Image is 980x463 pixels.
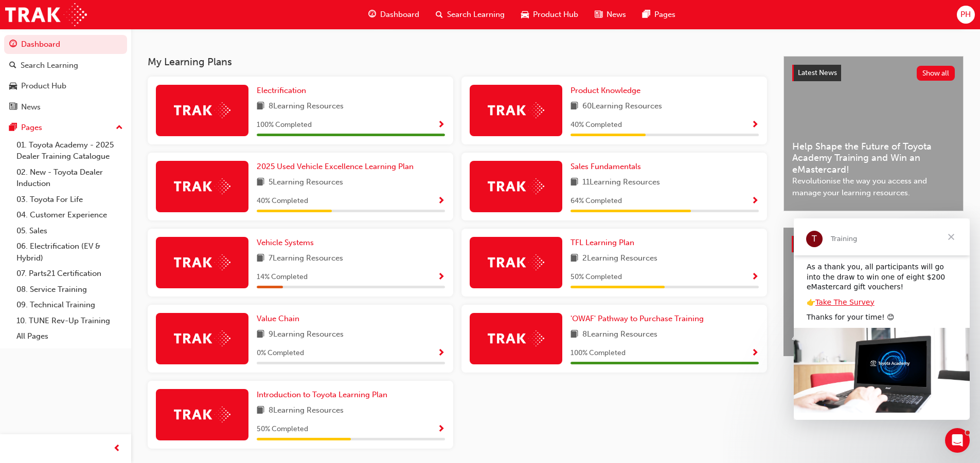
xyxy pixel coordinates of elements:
span: 14 % Completed [257,271,308,283]
span: 60 Learning Resources [582,100,662,113]
span: Show Progress [751,121,759,130]
span: guage-icon [9,40,17,49]
button: Pages [4,118,127,137]
span: news-icon [9,103,17,112]
span: Product Hub [533,9,578,21]
span: Sales Fundamentals [571,162,641,171]
a: Vehicle Systems [257,237,318,249]
span: Product Knowledge [571,86,640,95]
span: Dashboard [380,9,419,21]
span: car-icon [9,82,17,91]
span: 50 % Completed [571,271,622,283]
span: Show Progress [437,349,445,358]
span: 8 Learning Resources [269,100,344,113]
span: 4x4 and Towing [792,332,906,344]
a: 07. Parts21 Certification [12,266,127,282]
a: Product HubShow all [792,236,955,252]
button: Show Progress [751,347,759,360]
img: Trak [174,406,230,422]
a: Sales Fundamentals [571,161,645,173]
button: Show Progress [437,195,445,208]
button: DashboardSearch LearningProduct HubNews [4,33,127,118]
span: 40 % Completed [257,195,308,207]
a: 4x4 and Towing [783,228,915,356]
a: 09. Technical Training [12,297,127,313]
img: Trak [488,178,544,194]
a: pages-iconPages [634,4,684,25]
a: Latest NewsShow allHelp Shape the Future of Toyota Academy Training and Win an eMastercard!Revolu... [783,56,964,211]
span: Pages [654,9,675,21]
span: prev-icon [113,442,121,455]
a: car-iconProduct Hub [513,4,586,25]
a: 03. Toyota For Life [12,192,127,208]
span: 100 % Completed [257,119,312,131]
a: TFL Learning Plan [571,237,638,249]
button: Show Progress [437,423,445,436]
span: 8 Learning Resources [269,404,344,417]
a: 01. Toyota Academy - 2025 Dealer Training Catalogue [12,137,127,164]
span: Latest News [798,68,837,77]
a: 10. TUNE Rev-Up Training [12,313,127,329]
span: book-icon [571,100,578,113]
span: Show Progress [437,425,445,434]
span: book-icon [257,100,264,113]
span: 50 % Completed [257,423,308,435]
a: 'OWAF' Pathway to Purchase Training [571,313,708,325]
span: Value Chain [257,314,299,323]
button: PH [957,6,975,24]
span: Show Progress [751,349,759,358]
h3: My Learning Plans [148,56,767,68]
span: book-icon [257,176,264,189]
span: 7 Learning Resources [269,252,343,265]
iframe: Intercom live chat [945,428,970,453]
iframe: Intercom live chat message [794,218,970,420]
span: search-icon [9,61,16,70]
a: news-iconNews [586,4,634,25]
span: 0 % Completed [257,347,304,359]
span: search-icon [436,8,443,21]
span: book-icon [571,176,578,189]
img: Trak [174,254,230,270]
span: guage-icon [368,8,376,21]
a: Introduction to Toyota Learning Plan [257,389,391,401]
span: Show Progress [437,273,445,282]
a: 2025 Used Vehicle Excellence Learning Plan [257,161,418,173]
span: Electrification [257,86,306,95]
a: 05. Sales [12,223,127,239]
div: Product Hub [21,80,66,92]
span: news-icon [595,8,602,21]
button: Show Progress [437,347,445,360]
span: 5 Learning Resources [269,176,343,189]
button: Show Progress [437,119,445,132]
span: News [607,9,626,21]
a: Trak [5,3,87,26]
span: 40 % Completed [571,119,622,131]
span: pages-icon [9,123,17,133]
span: Show Progress [751,197,759,206]
button: Show Progress [751,271,759,284]
div: News [21,101,41,113]
a: Electrification [257,85,310,97]
img: Trak [174,330,230,346]
span: up-icon [116,121,123,135]
span: 'OWAF' Pathway to Purchase Training [571,314,704,323]
span: book-icon [571,252,578,265]
span: Show Progress [437,197,445,206]
a: search-iconSearch Learning [427,4,513,25]
span: Vehicle Systems [257,238,314,247]
a: News [4,98,127,117]
span: 9 Learning Resources [269,328,344,341]
span: 8 Learning Resources [582,328,657,341]
span: 11 Learning Resources [582,176,660,189]
span: Show Progress [437,121,445,130]
a: 08. Service Training [12,282,127,298]
img: Trak [174,102,230,118]
img: Trak [488,102,544,118]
